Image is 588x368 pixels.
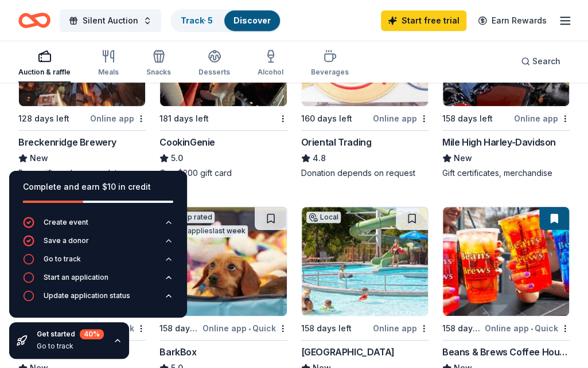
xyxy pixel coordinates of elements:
[23,180,173,194] div: Complete and earn $10 in credit
[302,207,428,316] img: Image for South Suburban Park & Recreation District
[512,50,570,73] button: Search
[44,218,88,227] div: Create event
[311,45,349,83] button: Beverages
[471,10,554,31] a: Earn Rewards
[531,324,533,333] span: •
[181,15,213,25] a: Track· 5
[442,345,570,359] div: Beans & Brews Coffee House
[171,151,183,165] span: 5.0
[44,255,81,264] div: Go to track
[485,321,570,335] div: Online app Quick
[18,7,50,34] a: Home
[37,342,104,351] div: Go to track
[44,236,89,245] div: Save a donor
[301,345,395,359] div: [GEOGRAPHIC_DATA]
[442,322,482,335] div: 158 days left
[258,45,283,83] button: Alcohol
[18,45,71,83] button: Auction & raffle
[83,14,138,28] span: Silent Auction
[44,273,108,282] div: Start an application
[454,151,472,165] span: New
[313,151,326,165] span: 4.8
[44,291,130,300] div: Update application status
[146,68,171,77] div: Snacks
[23,253,173,272] button: Go to track
[198,45,230,83] button: Desserts
[18,112,69,126] div: 128 days left
[381,10,466,31] a: Start free trial
[301,167,429,179] div: Donation depends on request
[514,111,570,126] div: Online app
[30,151,48,165] span: New
[23,272,173,290] button: Start an application
[60,9,161,32] button: Silent Auction
[23,290,173,308] button: Update application status
[159,112,209,126] div: 181 days left
[301,112,352,126] div: 160 days left
[159,135,215,149] div: CookinGenie
[160,207,286,316] img: Image for BarkBox
[98,68,119,77] div: Meals
[80,329,104,339] div: 40 %
[203,321,287,335] div: Online app Quick
[306,212,341,223] div: Local
[23,217,173,235] button: Create event
[442,135,556,149] div: Mile High Harley-Davidson
[18,135,116,149] div: Breckenridge Brewery
[442,167,570,179] div: Gift certificates, merchandise
[198,68,230,77] div: Desserts
[258,68,283,77] div: Alcohol
[373,321,429,335] div: Online app
[90,111,146,126] div: Online app
[301,322,352,335] div: 158 days left
[233,15,271,25] a: Discover
[165,225,248,237] div: 10 applies last week
[442,112,493,126] div: 158 days left
[532,54,560,68] span: Search
[170,9,281,32] button: Track· 5Discover
[159,167,287,179] div: One $200 gift card
[311,68,349,77] div: Beverages
[248,324,251,333] span: •
[23,235,173,253] button: Save a donor
[146,45,171,83] button: Snacks
[37,329,104,339] div: Get started
[98,45,119,83] button: Meals
[443,207,569,316] img: Image for Beans & Brews Coffee House
[18,68,71,77] div: Auction & raffle
[301,135,372,149] div: Oriental Trading
[373,111,429,126] div: Online app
